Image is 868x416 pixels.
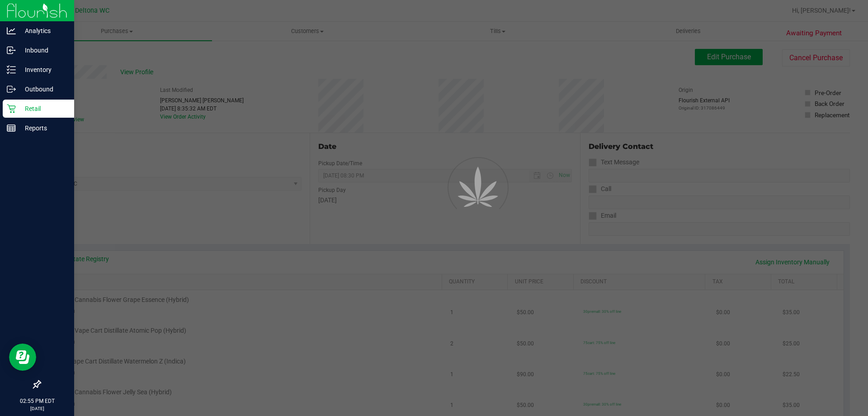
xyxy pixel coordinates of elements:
inline-svg: Analytics [7,26,16,35]
p: Inbound [16,45,70,56]
p: [DATE] [4,405,70,412]
p: Reports [16,123,70,134]
inline-svg: Reports [7,124,16,133]
inline-svg: Inbound [7,46,16,55]
p: Outbound [16,84,70,95]
p: Analytics [16,25,70,36]
inline-svg: Outbound [7,85,16,94]
p: Retail [16,103,70,114]
inline-svg: Retail [7,104,16,113]
iframe: Resource center [9,344,36,371]
inline-svg: Inventory [7,65,16,74]
p: Inventory [16,64,70,75]
p: 02:55 PM EDT [4,397,70,405]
